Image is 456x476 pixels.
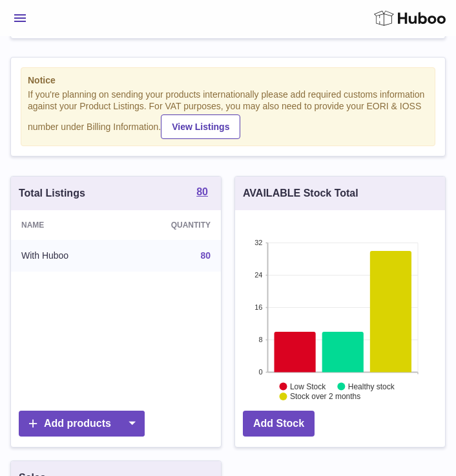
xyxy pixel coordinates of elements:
[254,239,262,246] text: 32
[11,240,122,272] td: With Huboo
[28,89,428,139] div: If you're planning on sending your products internationally please add required customs informati...
[19,186,85,200] h3: Total Listings
[290,382,326,391] text: Low Stock
[19,411,145,437] a: Add products
[28,74,428,87] strong: Notice
[258,336,262,343] text: 8
[196,187,208,200] a: 80
[290,392,360,401] text: Stock over 2 months
[196,187,208,197] strong: 80
[243,411,315,437] a: Add Stock
[348,382,395,391] text: Healthy stock
[11,210,122,240] th: Name
[258,368,262,376] text: 0
[200,250,211,261] a: 80
[161,114,240,139] a: View Listings
[254,303,262,311] text: 16
[254,271,262,279] text: 24
[122,210,221,240] th: Quantity
[243,186,358,200] h3: AVAILABLE Stock Total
